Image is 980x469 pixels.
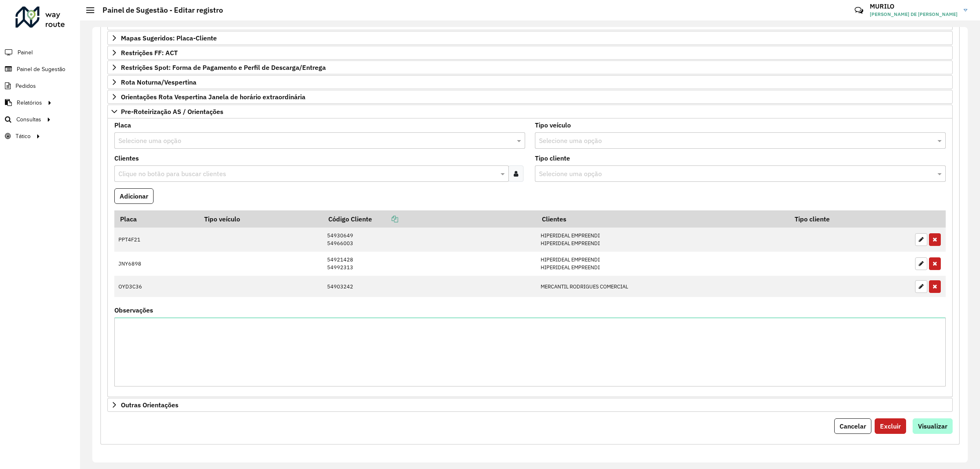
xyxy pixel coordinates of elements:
th: Clientes [536,210,789,228]
button: Adicionar [114,188,154,204]
button: Cancelar [834,418,871,434]
label: Clientes [114,153,139,163]
a: Pre-Roteirização AS / Orientações [107,105,953,118]
button: Visualizar [913,418,953,434]
a: Contato Rápido [850,2,868,19]
label: Observações [114,305,153,315]
span: Pre-Roteirização AS / Orientações [121,108,223,115]
span: [PERSON_NAME] DE [PERSON_NAME] [870,11,958,18]
td: HIPERIDEAL EMPREENDI HIPERIDEAL EMPREENDI [536,252,789,276]
td: 54921428 54992313 [323,252,536,276]
td: MERCANTIL RODRIGUES COMERCIAL [536,276,789,297]
td: 54930649 54966003 [323,228,536,252]
span: Relatórios [17,98,42,107]
span: Tático [16,132,31,141]
h2: Painel de Sugestão - Editar registro [94,6,223,15]
a: Rota Noturna/Vespertina [107,75,953,89]
a: Restrições FF: ACT [107,46,953,60]
label: Tipo cliente [535,153,570,163]
label: Tipo veículo [535,120,571,130]
a: Copiar [372,215,398,223]
td: OYD3C36 [114,276,199,297]
span: Painel [18,48,33,57]
span: Mapas Sugeridos: Placa-Cliente [121,35,217,41]
span: Excluir [880,422,901,430]
span: Pedidos [16,82,36,90]
span: Rota Noturna/Vespertina [121,79,196,85]
a: Mapas Sugeridos: Placa-Cliente [107,31,953,45]
th: Tipo veículo [199,210,323,228]
span: Cancelar [840,422,866,430]
span: Restrições Spot: Forma de Pagamento e Perfil de Descarga/Entrega [121,64,326,71]
span: Restrições FF: ACT [121,49,178,56]
span: Painel de Sugestão [17,65,65,74]
span: Outras Orientações [121,402,178,408]
td: HIPERIDEAL EMPREENDI HIPERIDEAL EMPREENDI [536,228,789,252]
h3: MURILO [870,2,958,10]
td: PPT4F21 [114,228,199,252]
td: JNY6898 [114,252,199,276]
th: Código Cliente [323,210,536,228]
a: Restrições Spot: Forma de Pagamento e Perfil de Descarga/Entrega [107,60,953,74]
a: Orientações Rota Vespertina Janela de horário extraordinária [107,90,953,104]
span: Orientações Rota Vespertina Janela de horário extraordinária [121,94,305,100]
th: Placa [114,210,199,228]
button: Excluir [875,418,906,434]
span: Consultas [16,115,41,124]
td: 54903242 [323,276,536,297]
span: Visualizar [918,422,947,430]
div: Pre-Roteirização AS / Orientações [107,118,953,397]
label: Placa [114,120,131,130]
th: Tipo cliente [789,210,911,228]
a: Outras Orientações [107,398,953,412]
